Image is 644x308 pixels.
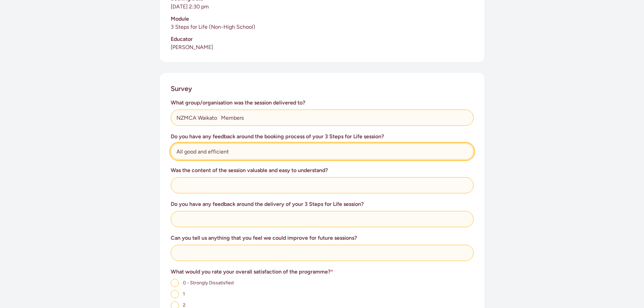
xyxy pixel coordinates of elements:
[183,302,186,308] span: 2
[171,15,474,23] h3: Module
[171,35,474,43] h3: Educator
[171,99,474,107] h3: What group/organisation was the session delivered to?
[183,291,185,297] span: 1
[171,3,474,11] p: [DATE] 2:30 pm
[171,166,474,174] h3: Was the content of the session valuable and easy to understand?
[171,234,474,242] h3: Can you tell us anything that you feel we could improve for future sessions?
[171,268,474,276] h3: What would you rate your overall satisfaction of the programme?
[171,200,474,208] h3: Do you have any feedback around the delivery of your 3 Steps for Life session?
[171,290,179,298] input: 1
[183,280,234,286] span: 0 - Strongly Dissatisfied
[171,84,192,93] h2: Survey
[171,23,474,31] p: 3 Steps for Life (Non-High School)
[171,43,474,51] p: [PERSON_NAME]
[171,133,474,141] h3: Do you have any feedback around the booking process of your 3 Steps for Life session?
[171,279,179,287] input: 0 - Strongly Dissatisfied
